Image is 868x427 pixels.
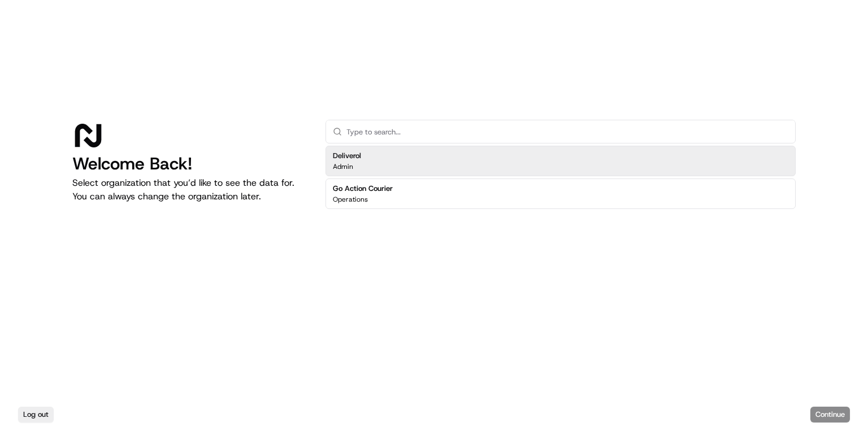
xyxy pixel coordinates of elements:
[333,162,353,171] p: Admin
[333,151,361,161] h2: Deliverol
[325,143,796,211] div: Suggestions
[18,407,54,422] button: Log out
[333,184,393,194] h2: Go Action Courier
[72,154,307,174] h1: Welcome Back!
[72,176,307,203] p: Select organization that you’d like to see the data for. You can always change the organization l...
[346,120,788,143] input: Type to search...
[333,195,368,204] p: Operations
